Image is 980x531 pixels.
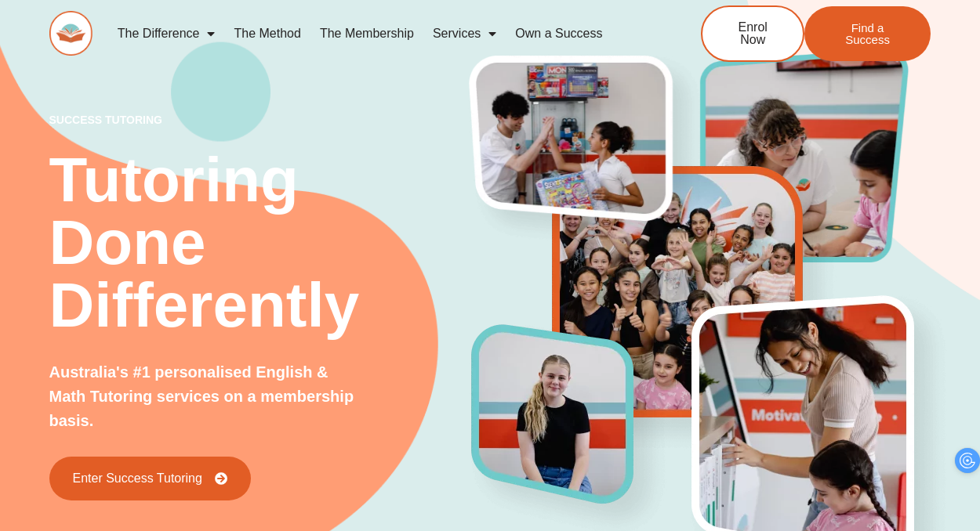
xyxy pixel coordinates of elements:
span: Enrol Now [726,21,779,46]
a: The Membership [310,16,423,52]
a: The Method [224,16,310,52]
p: success tutoring [49,114,473,125]
a: Enrol Now [701,5,804,62]
a: Services [423,16,506,52]
span: Enter Success Tutoring [73,472,202,485]
a: Find a Success [804,6,931,61]
h2: Tutoring Done Differently [49,149,473,337]
a: The Difference [108,16,225,52]
a: Enter Success Tutoring [49,457,251,500]
a: Own a Success [506,16,612,52]
span: Find a Success [828,22,907,45]
nav: Menu [108,16,651,52]
p: Australia's #1 personalised English & Math Tutoring services on a membership basis. [49,360,358,433]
